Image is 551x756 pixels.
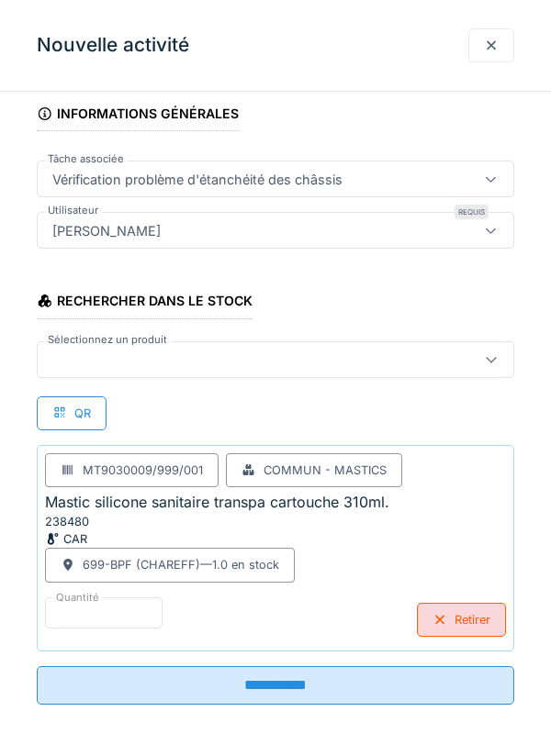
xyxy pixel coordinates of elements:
[83,461,203,479] div: MT9030009/999/001
[83,556,279,573] div: 699-BPF (CHAREFF) — 1.0 en stock
[264,461,387,479] div: Commun - Mastics
[44,203,102,218] label: Utilisateur
[52,590,103,606] label: Quantité
[44,332,171,348] label: Sélectionnez un produit
[37,396,107,430] div: QR
[455,205,489,219] div: Requis
[44,151,128,167] label: Tâche associée
[417,603,506,637] div: Retirer
[45,513,265,530] div: 238480
[45,530,265,548] div: CAR
[45,491,389,513] div: Mastic silicone sanitaire transpa cartouche 310ml.
[45,169,350,189] div: Vérification problème d'étanchéité des châssis
[37,100,239,131] div: Informations générales
[37,287,253,318] div: Rechercher dans le stock
[37,34,189,57] h3: Nouvelle activité
[45,220,168,240] div: [PERSON_NAME]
